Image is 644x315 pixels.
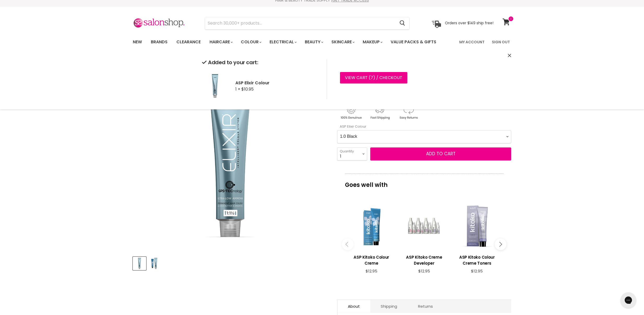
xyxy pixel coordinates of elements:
a: Shipping [370,300,408,313]
nav: Main [126,34,518,50]
p: Goes well with [345,174,503,191]
span: $10.95 [241,86,254,92]
button: ASP Elixir Colour [148,257,161,270]
img: genuine.gif [337,104,365,120]
a: View product:ASP Kitoko Colour Creme Toners [453,250,501,269]
a: Clearance [172,37,205,47]
iframe: Gorgias live chat messenger [618,290,639,310]
img: ASP Elixir Colour [133,257,146,270]
a: New [129,37,146,47]
img: shipping.gif [366,104,393,120]
span: $12.95 [418,268,430,274]
a: View product:ASP Kitoko Colour Creme [348,250,395,269]
div: Product thumbnails [132,255,329,270]
span: Add to cart [426,151,456,157]
a: Haircare [206,37,236,47]
span: 7 [371,75,373,81]
h3: ASP Kitoko Colour Creme [348,254,395,266]
h3: ASP Kitoko Colour Creme Toners [453,254,501,266]
div: ASP Elixir Colour image. Click or Scroll to Zoom. [133,57,328,252]
a: Returns [408,300,443,313]
form: Product [205,17,409,29]
button: Search [395,17,409,29]
label: ASP Elixir Colour [337,124,366,129]
a: View product:ASP Kitoko Creme Developer [400,250,448,269]
img: ASP Elixir Colour [148,257,160,270]
a: Sign Out [489,37,513,47]
a: Value Packs & Gifts [387,37,440,47]
a: Makeup [359,37,386,47]
h3: ASP Kitoko Creme Developer [400,254,448,266]
a: Skincare [327,37,358,47]
img: returns.gif [395,104,422,120]
p: Orders over $149 ship free! [445,21,493,25]
button: Close [508,53,511,58]
h2: Added to your cart: [202,60,318,66]
button: Add to cart [370,147,511,161]
a: About [337,300,370,313]
select: Quantity [337,147,367,161]
span: 1 × [235,86,240,92]
a: Brands [147,37,171,47]
span: $12.95 [366,268,377,274]
span: $12.95 [471,268,483,274]
input: Search [205,17,395,29]
a: View cart (7) / Checkout [340,72,407,84]
ul: Main menu [129,34,448,50]
img: ASP Elixir Colour [202,73,228,99]
a: Beauty [301,37,326,47]
button: ASP Elixir Colour [133,257,146,270]
a: My Account [456,37,488,47]
a: Colour [237,37,265,47]
h2: ASP Elixir Colour [235,80,318,86]
a: Electrical [266,37,300,47]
